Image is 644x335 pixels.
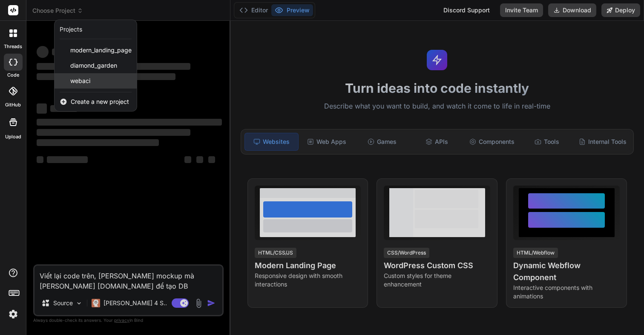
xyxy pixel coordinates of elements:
[6,307,20,321] img: settings
[70,46,132,54] span: modern_landing_page
[71,97,129,106] span: Create a new project
[70,77,90,85] span: webaci
[5,133,21,140] label: Upload
[70,61,117,70] span: diamond_garden
[7,72,19,79] label: code
[60,25,82,34] div: Projects
[4,43,22,50] label: threads
[5,101,21,109] label: GitHub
